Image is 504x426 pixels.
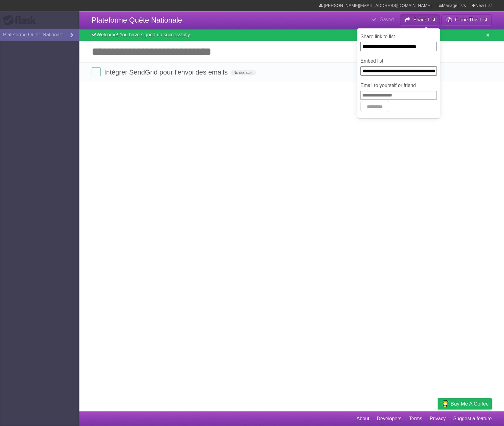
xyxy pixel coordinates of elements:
[360,82,437,89] label: Email to yourself or friend
[453,413,492,424] a: Suggest a feature
[92,16,182,24] span: Plateforme Quête Nationale
[79,29,504,41] div: Welcome! You have signed up successfully.
[451,399,489,409] span: Buy me a coffee
[360,57,437,65] label: Embed list
[104,68,229,76] span: Intégrer SendGrid pour l'envoi des emails
[400,14,440,25] button: Share List
[455,17,487,22] b: Clone This List
[430,413,446,424] a: Privacy
[409,413,422,424] a: Terms
[231,70,256,75] span: No due date
[441,399,449,409] img: Buy me a coffee
[413,17,435,22] b: Share List
[92,67,101,76] label: Done
[441,14,492,25] button: Clone This List
[438,398,492,410] a: Buy me a coffee
[377,413,401,424] a: Developers
[380,17,394,22] b: Saved
[360,33,437,40] label: Share link to list
[356,413,369,424] a: About
[3,15,40,26] div: Flask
